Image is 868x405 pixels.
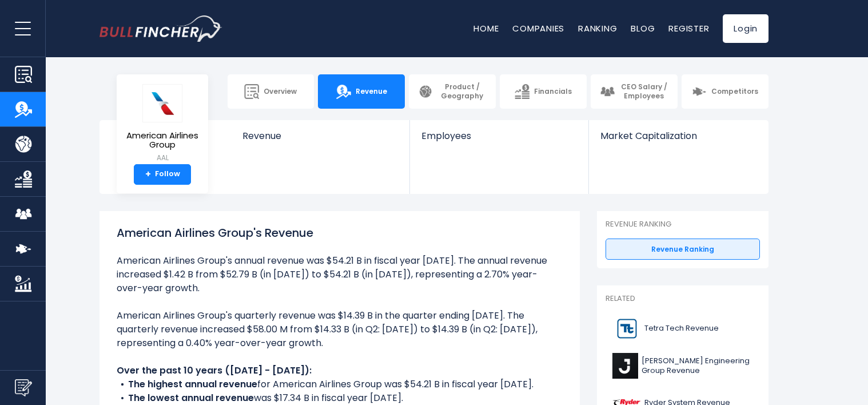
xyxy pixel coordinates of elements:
[500,74,587,109] a: Financials
[145,169,151,180] strong: +
[356,87,387,96] span: Revenue
[264,87,297,96] span: Overview
[99,15,222,42] a: Go to homepage
[410,120,588,161] a: Employees
[606,239,760,260] a: Revenue Ranking
[606,313,760,344] a: Tetra Tech Revenue
[134,164,191,185] a: +Follow
[619,82,668,100] span: CEO Salary / Employees
[117,254,563,295] li: American Airlines Group's annual revenue was $54.21 B in fiscal year [DATE]. The annual revenue i...
[631,22,655,34] a: Blog
[126,153,199,163] small: AAL
[117,391,563,405] li: was $17.34 B in fiscal year [DATE].
[409,74,496,109] a: Product / Geography
[125,84,200,164] a: American Airlines Group AAL
[117,364,312,377] b: Over the past 10 years ([DATE] - [DATE]):
[421,130,576,141] span: Employees
[117,378,563,391] li: for American Airlines Group was $54.21 B in fiscal year [DATE].
[512,22,564,34] a: Companies
[99,15,222,42] img: bullfincher logo
[126,131,199,150] span: American Airlines Group
[606,350,760,382] a: [PERSON_NAME] Engineering Group Revenue
[612,316,641,342] img: TTEK logo
[128,391,254,404] b: The lowest annual revenue
[606,294,760,304] p: Related
[437,82,487,100] span: Product / Geography
[318,74,405,109] a: Revenue
[591,74,678,109] a: CEO Salary / Employees
[534,87,572,96] span: Financials
[242,130,399,141] span: Revenue
[723,14,769,43] a: Login
[578,22,617,34] a: Ranking
[606,220,760,229] p: Revenue Ranking
[228,74,314,109] a: Overview
[117,224,563,241] h1: American Airlines Group's Revenue
[473,22,499,34] a: Home
[612,353,638,379] img: J logo
[668,22,709,34] a: Register
[711,87,758,96] span: Competitors
[128,378,257,391] b: The highest annual revenue
[589,120,767,161] a: Market Capitalization
[600,130,756,141] span: Market Capitalization
[117,309,563,350] li: American Airlines Group's quarterly revenue was $14.39 B in the quarter ending [DATE]. The quarte...
[231,120,410,161] a: Revenue
[682,74,769,109] a: Competitors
